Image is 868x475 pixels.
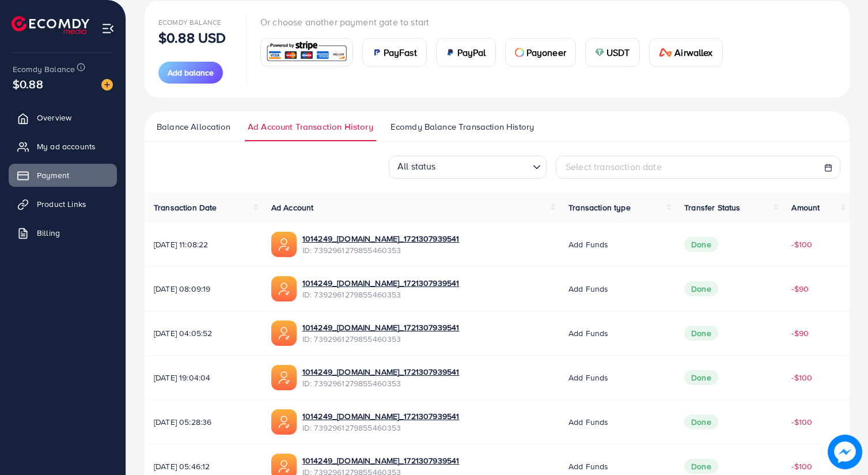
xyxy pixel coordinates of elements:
[568,416,608,428] span: Add funds
[568,202,631,213] span: Transaction type
[37,169,69,181] span: Payment
[101,79,113,91] img: image
[505,38,576,67] a: cardPayoneer
[568,283,608,295] span: Add funds
[526,46,566,59] span: Payoneer
[684,414,718,429] span: Done
[684,237,718,252] span: Done
[154,372,253,383] span: [DATE] 19:04:04
[649,38,723,67] a: cardAirwallex
[154,239,253,250] span: [DATE] 11:08:22
[828,435,862,469] img: image
[446,48,455,57] img: card
[302,233,460,244] a: 1014249_[DOMAIN_NAME]_1721307939541
[391,120,534,133] span: Ecomdy Balance Transaction History
[154,202,217,213] span: Transaction Date
[674,46,712,59] span: Airwallex
[271,276,297,301] img: ic-ads-acc.e4c84228.svg
[37,112,71,123] span: Overview
[791,327,809,339] span: -$90
[37,198,86,210] span: Product Links
[271,202,314,213] span: Ad Account
[302,277,460,289] a: 1014249_[DOMAIN_NAME]_1721307939541
[684,326,718,341] span: Done
[101,22,115,35] img: menu
[684,281,718,296] span: Done
[12,16,89,34] img: logo
[264,40,349,65] img: card
[566,160,662,173] span: Select transaction date
[154,461,253,472] span: [DATE] 05:46:12
[154,283,253,295] span: [DATE] 08:09:19
[13,63,75,75] span: Ecomdy Balance
[260,38,353,66] a: card
[302,410,460,422] a: 1014249_[DOMAIN_NAME]_1721307939541
[384,46,417,59] span: PayFast
[607,46,630,59] span: USDT
[791,372,812,383] span: -$100
[395,156,438,175] span: All status
[37,227,60,239] span: Billing
[684,459,718,474] span: Done
[568,372,608,383] span: Add funds
[791,283,809,295] span: -$90
[302,366,460,378] a: 1014249_[DOMAIN_NAME]_1721307939541
[302,244,460,256] span: ID: 7392961279855460353
[271,409,297,435] img: ic-ads-acc.e4c84228.svg
[302,333,460,345] span: ID: 7392961279855460353
[457,46,486,59] span: PayPal
[568,239,608,250] span: Add funds
[515,48,524,57] img: card
[248,120,373,133] span: Ad Account Transaction History
[684,202,740,213] span: Transfer Status
[791,416,812,428] span: -$100
[37,141,96,152] span: My ad accounts
[9,193,117,216] a: Product Links
[9,164,117,187] a: Payment
[158,62,223,84] button: Add balance
[791,202,820,213] span: Amount
[158,17,221,27] span: Ecomdy Balance
[372,48,381,57] img: card
[302,322,460,333] a: 1014249_[DOMAIN_NAME]_1721307939541
[157,120,230,133] span: Balance Allocation
[659,48,673,57] img: card
[271,232,297,257] img: ic-ads-acc.e4c84228.svg
[13,76,43,92] span: $0.88
[568,461,608,472] span: Add funds
[271,365,297,390] img: ic-ads-acc.e4c84228.svg
[568,327,608,339] span: Add funds
[302,289,460,300] span: ID: 7392961279855460353
[154,327,253,339] span: [DATE] 04:05:52
[684,370,718,385] span: Done
[9,135,117,158] a: My ad accounts
[158,31,226,44] p: $0.88 USD
[439,157,528,175] input: Search for option
[595,48,604,57] img: card
[302,455,460,466] a: 1014249_[DOMAIN_NAME]_1721307939541
[791,461,812,472] span: -$100
[302,422,460,433] span: ID: 7392961279855460353
[436,38,496,67] a: cardPayPal
[791,239,812,250] span: -$100
[260,15,732,29] p: Or choose another payment gate to start
[362,38,427,67] a: cardPayFast
[585,38,640,67] a: cardUSDT
[302,378,460,389] span: ID: 7392961279855460353
[271,321,297,346] img: ic-ads-acc.e4c84228.svg
[168,67,214,78] span: Add balance
[154,416,253,428] span: [DATE] 05:28:36
[9,221,117,244] a: Billing
[389,156,547,179] div: Search for option
[9,106,117,129] a: Overview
